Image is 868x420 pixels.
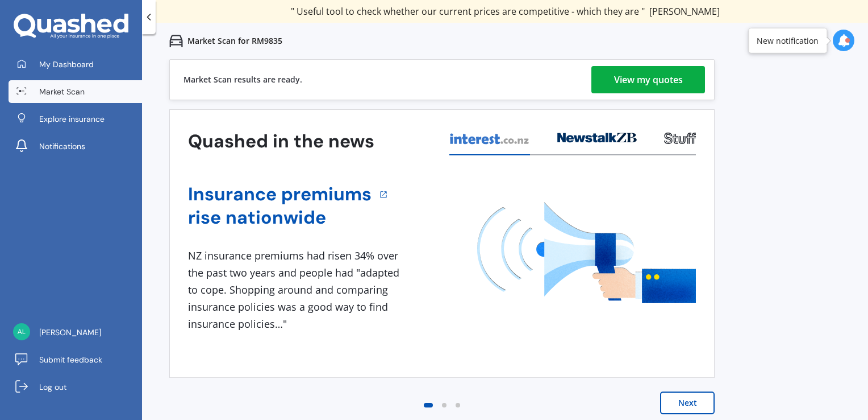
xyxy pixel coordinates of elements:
[660,392,715,414] button: Next
[9,135,142,158] a: Notifications
[757,35,819,46] div: New notification
[183,60,302,100] div: Market Scan results are ready.
[188,248,404,332] div: NZ insurance premiums had risen 34% over the past two years and people had "adapted to cope. Shop...
[9,108,142,130] a: Explore insurance
[39,381,66,393] span: Log out
[39,86,85,97] span: Market Scan
[614,66,683,93] div: View my quotes
[9,321,142,344] a: [PERSON_NAME]
[39,59,94,70] span: My Dashboard
[39,354,102,365] span: Submit feedback
[188,206,372,229] a: rise nationwide
[9,53,142,76] a: My Dashboard
[13,323,30,340] img: e7769be63234c40f95c900c5918b92e2
[291,6,720,17] div: " Useful tool to check whether our current prices are competitive - which they are "
[39,113,105,125] span: Explore insurance
[591,66,705,93] a: View my quotes
[649,5,720,18] span: [PERSON_NAME]
[9,376,142,398] a: Log out
[188,183,372,206] a: Insurance premiums
[169,34,183,48] img: car.f15378c7a67c060ca3f3.svg
[9,80,142,103] a: Market Scan
[187,35,282,47] p: Market Scan for RM9835
[188,130,374,153] h3: Quashed in the news
[39,327,101,338] span: [PERSON_NAME]
[39,141,85,152] span: Notifications
[477,202,696,303] img: media image
[9,348,142,371] a: Submit feedback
